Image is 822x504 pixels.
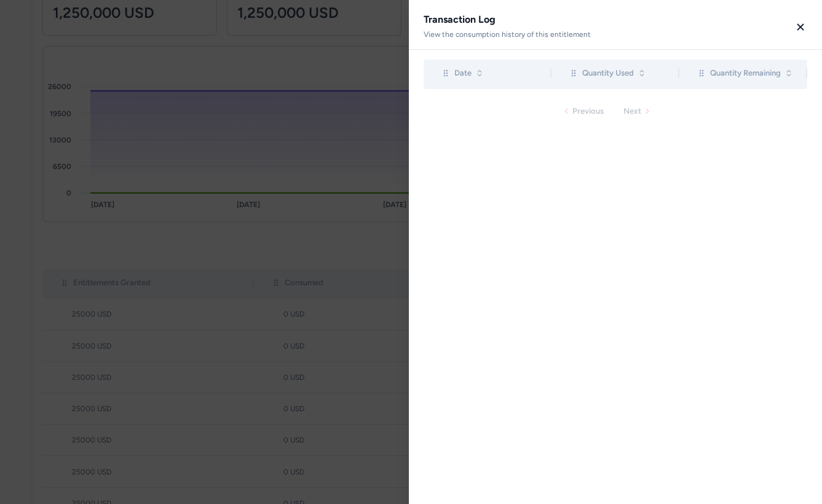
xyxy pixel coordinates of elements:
[569,67,646,79] div: Quantity Used
[697,67,793,79] div: Quantity Remaining
[424,60,807,95] div: scrollable content
[424,30,591,39] h2: View the consumption history of this entitlement
[623,105,641,117] div: Next
[424,95,790,127] nav: Pagination
[441,67,484,79] div: Date
[572,105,604,117] div: Previous
[424,15,591,25] h2: Transaction Log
